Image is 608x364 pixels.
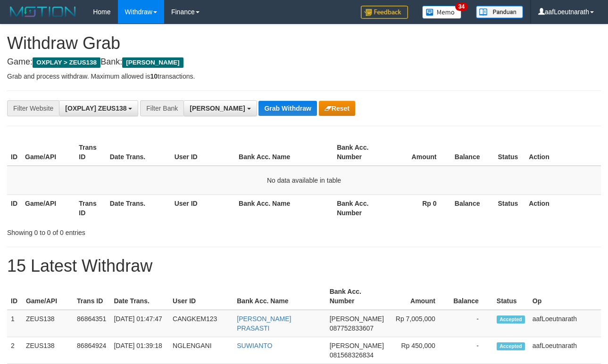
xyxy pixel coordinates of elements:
td: 86864351 [73,310,110,337]
td: ZEUS138 [22,337,73,364]
p: Grab and process withdraw. Maximum allowed is transactions. [7,72,601,81]
button: Reset [319,101,355,116]
img: MOTION_logo.png [7,5,79,19]
th: Date Trans. [106,139,171,166]
div: Showing 0 to 0 of 0 entries [7,224,246,237]
span: [PERSON_NAME] [190,105,245,112]
th: Bank Acc. Number [333,194,387,221]
td: [DATE] 01:47:47 [110,310,169,337]
span: Copy 081568326834 to clipboard [330,351,374,359]
th: Status [494,139,525,166]
td: 1 [7,310,22,337]
img: Button%20Memo.svg [422,6,462,19]
img: Feedback.jpg [361,6,408,19]
td: [DATE] 01:39:18 [110,337,169,364]
th: Balance [451,139,494,166]
th: Date Trans. [106,194,171,221]
h1: 15 Latest Withdraw [7,257,601,275]
span: 34 [455,2,468,11]
th: Bank Acc. Number [333,139,387,166]
button: Grab Withdraw [258,101,316,116]
th: User ID [169,283,233,310]
th: Action [525,139,601,166]
span: [PERSON_NAME] [330,342,384,349]
th: Bank Acc. Name [233,283,325,310]
th: Trans ID [73,283,110,310]
th: Trans ID [75,139,106,166]
span: [PERSON_NAME] [122,57,183,68]
th: Amount [388,283,450,310]
strong: 10 [150,73,158,80]
th: Rp 0 [387,194,451,221]
td: Rp 450,000 [388,337,450,364]
th: Status [493,283,529,310]
th: Bank Acc. Number [326,283,388,310]
td: - [450,337,493,364]
td: 2 [7,337,22,364]
th: Game/API [22,283,73,310]
button: [OXPLAY] ZEUS138 [59,100,138,116]
div: Filter Website [7,100,59,116]
span: Accepted [497,315,525,324]
th: Game/API [21,139,75,166]
img: panduan.png [476,6,523,18]
td: ZEUS138 [22,310,73,337]
th: Date Trans. [110,283,169,310]
div: Filter Bank [140,100,183,116]
span: Accepted [497,342,525,350]
span: Copy 087752833607 to clipboard [330,324,374,332]
h1: Withdraw Grab [7,34,601,53]
th: ID [7,194,21,221]
th: Trans ID [75,194,106,221]
td: Rp 7,005,000 [388,310,450,337]
th: ID [7,139,21,166]
th: Balance [451,194,494,221]
th: Bank Acc. Name [235,139,333,166]
th: Status [494,194,525,221]
td: - [450,310,493,337]
a: [PERSON_NAME] PRASASTI [237,315,291,332]
span: OXPLAY > ZEUS138 [33,57,100,68]
td: 86864924 [73,337,110,364]
th: Bank Acc. Name [235,194,333,221]
th: User ID [171,139,235,166]
td: CANGKEM123 [169,310,233,337]
th: User ID [171,194,235,221]
span: [PERSON_NAME] [330,315,384,323]
h4: Game: Bank: [7,57,601,67]
td: No data available in table [7,166,601,195]
th: ID [7,283,22,310]
td: aafLoeutnarath [529,337,601,364]
th: Balance [450,283,493,310]
a: SUWIANTO [237,342,272,349]
th: Amount [387,139,451,166]
td: aafLoeutnarath [529,310,601,337]
button: [PERSON_NAME] [183,100,257,116]
th: Op [529,283,601,310]
th: Action [525,194,601,221]
td: NGLENGANI [169,337,233,364]
span: [OXPLAY] ZEUS138 [65,105,126,112]
th: Game/API [21,194,75,221]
